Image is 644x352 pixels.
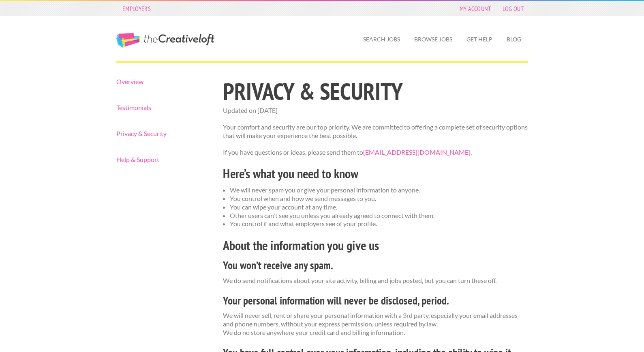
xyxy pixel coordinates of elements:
[223,276,528,285] p: We do send notifications about your site activity, billing and jobs posted, but you can turn thes...
[223,258,528,273] h3: You won’t receive any spam.
[230,186,528,194] li: We will never spam you or give your personal information to anyone.
[116,130,209,137] a: Privacy & Security
[230,203,528,212] li: You can wipe your account at any time.
[223,106,528,115] p: Updated on [DATE]
[408,30,459,49] a: Browse Jobs
[500,30,528,49] a: Blog
[223,148,528,157] p: If you have questions or ideas, please send them to .
[357,30,407,49] a: Search Jobs
[499,3,528,14] a: Log Out
[460,30,499,49] a: Get Help
[223,236,528,255] h2: About the information you give us
[223,293,528,309] h3: Your personal information will never be disclosed, period.
[230,220,528,228] li: You control if and what employers see of your profile.
[223,80,528,103] h1: Privacy & Security
[116,33,214,48] a: The Creative Loft
[363,148,471,156] a: [EMAIL_ADDRESS][DOMAIN_NAME]
[116,156,209,163] a: Help & Support
[116,104,209,111] a: Testimonials
[230,194,528,203] li: You control when and how we send messages to you.
[230,212,528,220] li: Other users can't see you unless you already agreed to connect with them.
[118,3,155,14] a: Employers
[223,311,528,337] p: We will never sell, rent or share your personal information with a 3rd party, especially your ema...
[116,78,209,85] a: Overview
[223,123,528,140] p: Your comfort and security are our top priority. We are committed to offering a complete set of se...
[223,164,528,183] h2: Here’s what you need to know
[456,3,495,14] a: My Account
